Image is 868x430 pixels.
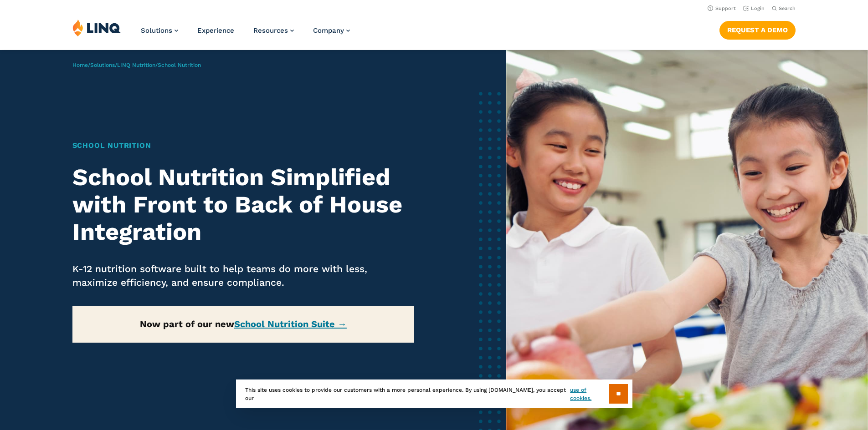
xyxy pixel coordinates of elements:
h1: School Nutrition [72,140,415,151]
span: Search [779,5,796,11]
nav: Button Navigation [719,19,796,39]
a: Solutions [141,26,178,35]
a: Resources [253,26,294,35]
span: School Nutrition [158,62,201,68]
a: use of cookies. [570,386,609,402]
nav: Primary Navigation [141,19,350,49]
img: LINQ | K‑12 Software [72,19,121,36]
a: Request a Demo [719,21,796,39]
p: K-12 nutrition software built to help teams do more with less, maximize efficiency, and ensure co... [72,262,415,289]
a: Support [708,5,736,11]
a: Experience [197,26,234,35]
strong: Now part of our new [140,319,347,329]
a: Login [743,5,765,11]
div: This site uses cookies to provide our customers with a more personal experience. By using [DOMAIN... [236,379,632,408]
button: Open Search Bar [772,5,796,12]
span: Company [313,26,344,35]
span: Resources [253,26,288,35]
a: Home [72,62,88,68]
a: School Nutrition Suite → [234,319,347,329]
a: LINQ Nutrition [117,62,155,68]
a: Solutions [90,62,115,68]
a: Company [313,26,350,35]
span: / / / [72,62,201,68]
span: Solutions [141,26,172,35]
h2: School Nutrition Simplified with Front to Back of House Integration [72,164,415,245]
